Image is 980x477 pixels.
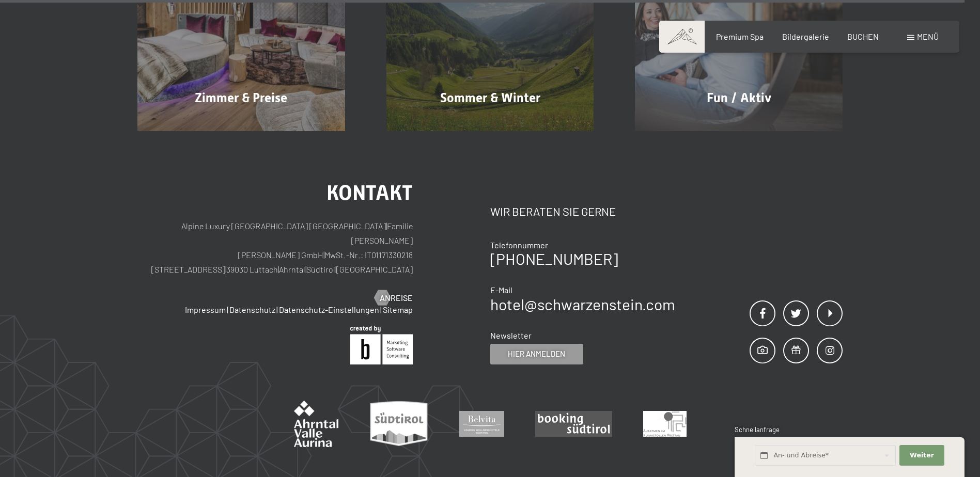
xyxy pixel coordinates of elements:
[440,90,540,105] span: Sommer & Winter
[917,31,939,41] span: Menü
[707,90,771,105] span: Fun / Aktiv
[716,31,764,41] a: Premium Spa
[229,305,275,314] a: Datenschutz
[323,250,324,260] span: |
[380,305,382,314] span: |
[279,305,379,314] a: Datenschutz-Einstellungen
[276,305,278,314] span: |
[137,219,413,277] p: Alpine Luxury [GEOGRAPHIC_DATA] [GEOGRAPHIC_DATA] Familie [PERSON_NAME] [PERSON_NAME] GmbH MwSt.-...
[326,181,413,205] span: Kontakt
[386,221,387,231] span: |
[735,425,780,434] span: Schnellanfrage
[899,445,944,466] button: Weiter
[375,292,413,304] a: Anreise
[278,264,279,274] span: |
[195,90,287,105] span: Zimmer & Preise
[225,264,226,274] span: |
[508,348,565,359] span: Hier anmelden
[490,204,616,218] span: Wir beraten Sie gerne
[490,295,675,313] a: hotel@schwarzenstein.com
[490,285,512,295] span: E-Mail
[350,326,413,364] img: Brandnamic GmbH | Leading Hospitality Solutions
[227,305,228,314] span: |
[380,292,413,304] span: Anreise
[335,264,336,274] span: |
[490,240,548,250] span: Telefonnummer
[782,31,829,41] a: Bildergalerie
[490,249,618,268] a: [PHONE_NUMBER]
[847,31,879,41] a: BUCHEN
[910,451,934,460] span: Weiter
[383,305,413,314] a: Sitemap
[490,330,532,340] span: Newsletter
[305,264,306,274] span: |
[185,305,226,314] a: Impressum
